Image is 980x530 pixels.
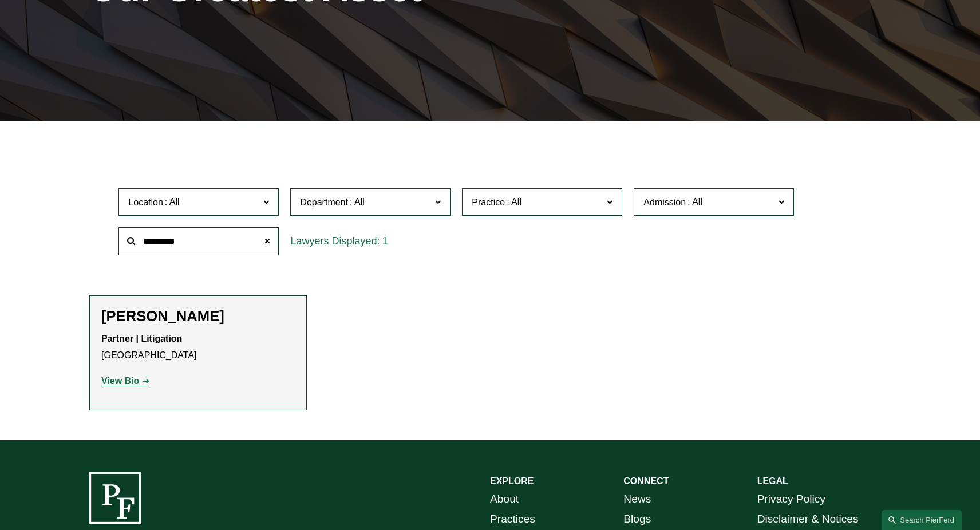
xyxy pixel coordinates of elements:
[643,197,686,207] span: Admission
[490,509,535,529] a: Practices
[101,376,139,386] strong: View Bio
[623,489,651,509] a: News
[623,476,669,486] strong: CONNECT
[101,307,295,325] h2: [PERSON_NAME]
[472,197,505,207] span: Practice
[882,510,962,530] a: Search this site
[382,235,388,247] span: 1
[101,331,295,364] p: [GEOGRAPHIC_DATA]
[101,376,149,386] a: View Bio
[490,489,519,509] a: About
[101,334,182,343] strong: Partner | Litigation
[757,509,859,529] a: Disclaimer & Notices
[490,476,534,486] strong: EXPLORE
[623,509,651,529] a: Blogs
[128,197,163,207] span: Location
[757,476,788,486] strong: LEGAL
[757,489,825,509] a: Privacy Policy
[300,197,348,207] span: Department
